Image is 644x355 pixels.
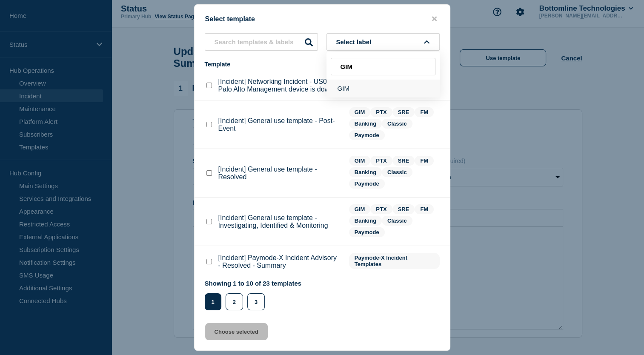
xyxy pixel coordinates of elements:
p: [Incident] General use template - Investigating, Identified & Monitoring [218,214,341,229]
span: Paymode [349,130,385,140]
span: Classic [382,119,412,129]
button: close button [429,15,439,23]
span: Paymode [349,179,385,189]
button: 1 [205,293,221,310]
span: Banking [349,119,382,129]
p: [Incident] Networking Incident - US00 - Palo Alto Management device is down [218,78,341,93]
span: SRE [392,107,415,117]
span: Classic [382,216,412,226]
input: [Incident] General use template - Post-Event checkbox [206,122,212,127]
button: Choose selected [205,323,268,340]
p: [Incident] Paymode-X Incident Advisory - Resolved - Summary [218,254,341,269]
span: SRE [392,156,415,166]
span: FM [415,107,434,117]
div: Select template [195,15,450,23]
div: Template [205,61,341,68]
span: FM [415,204,434,214]
input: [Incident] General use template - Investigating, Identified & Monitoring checkbox [206,219,212,224]
button: Select label [326,33,440,51]
p: Showing 1 to 10 of 23 templates [205,280,302,287]
span: Banking [349,167,382,177]
input: [Incident] Paymode-X Incident Advisory - Resolved - Summary checkbox [206,259,212,264]
input: Search labels [331,58,435,75]
input: [Incident] General use template - Resolved checkbox [206,170,212,176]
span: Classic [382,167,412,177]
input: Search templates & labels [205,33,318,51]
span: PTX [370,156,392,166]
button: 3 [247,293,265,310]
span: SRE [392,204,415,214]
span: GIM [349,107,371,117]
span: Paymode-X Incident Templates [349,253,440,269]
span: GIM [349,156,371,166]
span: Paymode [349,227,385,237]
input: [Incident] Networking Incident - US00 - Palo Alto Management device is down checkbox [206,83,212,88]
span: PTX [370,204,392,214]
span: Select label [336,38,375,46]
button: GIM [326,80,440,97]
button: 2 [226,293,243,310]
p: [Incident] General use template - Resolved [218,166,341,181]
span: GIM [349,204,371,214]
p: [Incident] General use template - Post-Event [218,117,341,132]
span: PTX [370,107,392,117]
span: FM [415,156,434,166]
span: Banking [349,216,382,226]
